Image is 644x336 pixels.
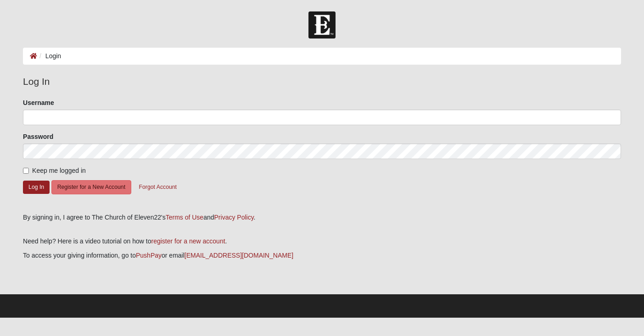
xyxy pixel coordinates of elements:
button: Log In [23,181,50,194]
input: Keep me logged in [23,168,29,174]
p: Need help? Here is a video tutorial on how to . [23,237,621,246]
a: Terms of Use [166,214,203,221]
span: Keep me logged in [32,167,86,174]
p: To access your giving information, go to or email [23,251,621,260]
a: Privacy Policy [214,214,254,221]
button: Forgot Account [133,180,183,194]
label: Username [23,98,54,107]
a: register for a new account [151,237,225,245]
img: Church of Eleven22 Logo [308,11,336,39]
a: PushPay [136,252,162,259]
legend: Log In [23,74,621,89]
div: By signing in, I agree to The Church of Eleven22's and . [23,213,621,222]
li: Login [37,51,61,61]
a: [EMAIL_ADDRESS][DOMAIN_NAME] [185,252,293,259]
button: Register for a New Account [51,180,131,194]
label: Password [23,132,53,141]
